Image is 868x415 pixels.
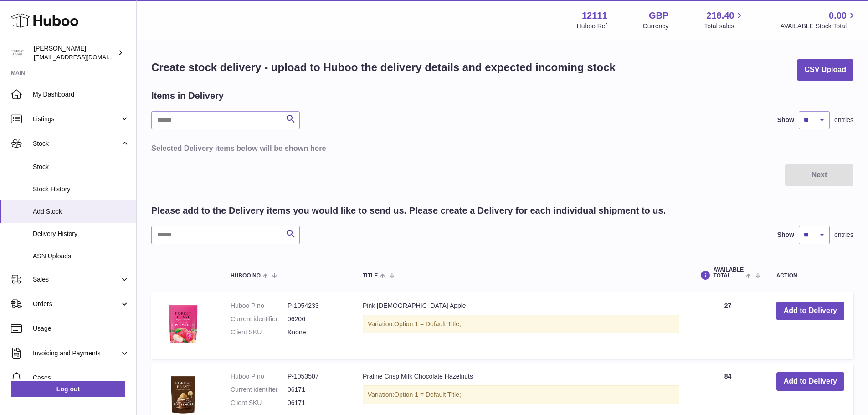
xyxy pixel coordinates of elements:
dd: P-1053507 [288,372,344,381]
dt: Huboo P no [231,302,288,310]
h1: Create stock delivery - upload to Huboo the delivery details and expected incoming stock [151,60,616,75]
a: Log out [11,381,125,397]
span: My Dashboard [33,90,129,99]
img: Pink Lady Apple [160,302,206,347]
h3: Selected Delivery items below will be shown here [151,143,853,153]
button: Add to Delivery [776,302,844,320]
span: Add Stock [33,207,129,216]
span: Listings [33,115,120,123]
span: Option 1 = Default Title; [394,320,461,328]
span: Option 1 = Default Title; [394,391,461,398]
span: entries [834,116,853,124]
dd: 06206 [288,315,344,323]
strong: 12111 [582,10,607,22]
dd: &none [288,328,344,337]
dt: Current identifier [231,385,288,394]
strong: GBP [649,10,668,22]
span: entries [834,231,853,239]
div: Currency [643,22,669,31]
span: Cases [33,374,129,382]
span: Stock [33,163,129,171]
span: Orders [33,300,120,308]
dt: Current identifier [231,315,288,323]
td: 27 [688,292,767,359]
span: Usage [33,324,129,333]
button: Add to Delivery [776,372,844,391]
h2: Please add to the Delivery items you would like to send us. Please create a Delivery for each ind... [151,205,666,217]
div: Variation: [363,315,679,333]
dt: Client SKU [231,328,288,337]
div: Huboo Ref [577,22,607,31]
a: 218.40 Total sales [704,10,745,31]
h2: Items in Delivery [151,90,224,102]
div: [PERSON_NAME] [34,44,116,61]
span: ASN Uploads [33,252,129,261]
span: Sales [33,275,120,284]
div: Variation: [363,385,679,404]
span: AVAILABLE Total [713,267,744,279]
dt: Client SKU [231,399,288,407]
span: Stock [33,139,120,148]
span: Total sales [704,22,745,31]
span: Stock History [33,185,129,194]
td: Pink [DEMOGRAPHIC_DATA] Apple [354,292,688,359]
a: 0.00 AVAILABLE Stock Total [780,10,857,31]
span: AVAILABLE Stock Total [780,22,857,31]
span: [EMAIL_ADDRESS][DOMAIN_NAME] [34,53,134,61]
span: Invoicing and Payments [33,349,120,358]
label: Show [777,116,794,124]
dt: Huboo P no [231,372,288,381]
span: Title [363,273,378,279]
dd: 06171 [288,385,344,394]
dd: P-1054233 [288,302,344,310]
img: internalAdmin-12111@internal.huboo.com [11,46,25,60]
span: 0.00 [829,10,847,22]
span: 218.40 [706,10,734,22]
button: CSV Upload [797,59,853,81]
dd: 06171 [288,399,344,407]
div: Action [776,273,844,279]
span: Delivery History [33,230,129,238]
label: Show [777,231,794,239]
span: Huboo no [231,273,261,279]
